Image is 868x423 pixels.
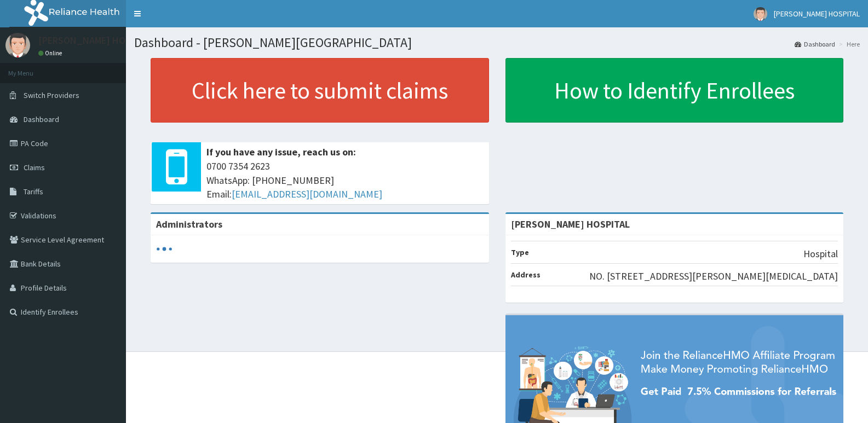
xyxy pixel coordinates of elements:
[24,114,59,124] span: Dashboard
[795,39,835,49] a: Dashboard
[754,7,767,21] img: User Image
[151,58,489,123] a: Click here to submit claims
[505,58,844,123] a: How to Identify Enrollees
[24,90,79,100] span: Switch Providers
[24,187,43,196] span: Tariffs
[134,36,860,50] h1: Dashboard - [PERSON_NAME][GEOGRAPHIC_DATA]
[38,49,65,57] a: Online
[511,270,541,280] b: Address
[232,188,382,200] a: [EMAIL_ADDRESS][DOMAIN_NAME]
[156,218,222,230] b: Administrators
[774,9,860,19] span: [PERSON_NAME] HOSPITAL
[803,247,838,261] p: Hospital
[511,247,529,257] b: Type
[589,269,838,283] p: NO. [STREET_ADDRESS][PERSON_NAME][MEDICAL_DATA]
[5,33,30,57] img: User Image
[156,241,173,257] svg: audio-loading
[206,159,484,201] span: 0700 7354 2623 WhatsApp: [PHONE_NUMBER] Email:
[38,36,155,45] p: [PERSON_NAME] HOSPITAL
[206,146,356,158] b: If you have any issue, reach us on:
[836,39,860,49] li: Here
[24,163,45,172] span: Claims
[511,218,630,230] strong: [PERSON_NAME] HOSPITAL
